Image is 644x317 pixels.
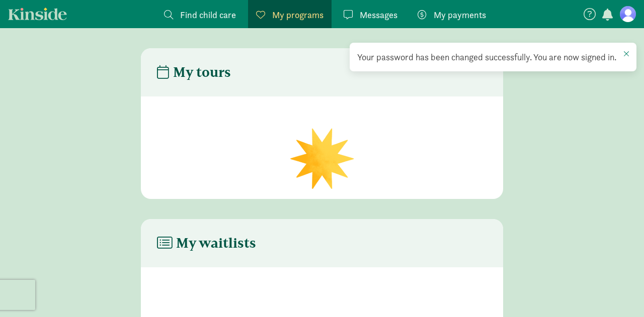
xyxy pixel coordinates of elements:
span: My programs [272,8,324,22]
a: Kinside [8,8,67,20]
h4: My waitlists [157,235,256,251]
div: Your password has been changed successfully. You are now signed in. [357,50,629,64]
span: Messages [360,8,397,22]
h4: My tours [157,64,231,80]
span: My payments [434,8,486,22]
span: Find child care [180,8,236,22]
